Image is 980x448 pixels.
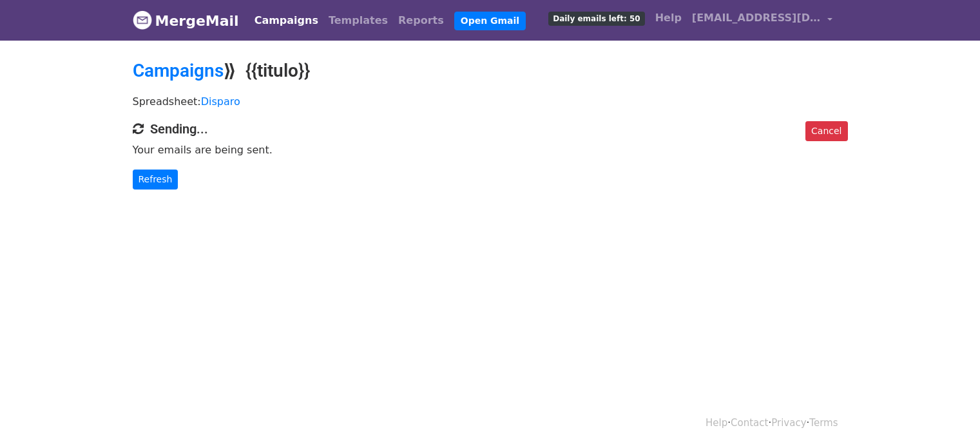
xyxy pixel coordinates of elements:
a: Terms [809,417,838,429]
span: [EMAIL_ADDRESS][DOMAIN_NAME] [692,10,821,26]
a: Open Gmail [454,12,526,30]
h2: ⟫ {{titulo}} [133,60,848,82]
a: MergeMail [133,7,239,34]
a: Reports [393,8,449,34]
a: Privacy [771,417,806,429]
a: Templates [323,8,393,34]
img: MergeMail logo [133,10,152,30]
a: Contact [731,417,768,429]
a: Help [650,5,687,31]
a: Daily emails left: 50 [543,5,649,31]
a: Cancel [805,121,847,141]
a: Campaigns [133,60,224,81]
a: Help [706,417,727,429]
a: Refresh [133,170,178,190]
p: Spreadsheet: [133,95,848,108]
a: Disparo [201,95,240,108]
h4: Sending... [133,121,848,137]
a: [EMAIL_ADDRESS][DOMAIN_NAME] [687,5,838,35]
span: Daily emails left: 50 [548,12,644,26]
p: Your emails are being sent. [133,143,848,157]
a: Campaigns [249,8,323,34]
